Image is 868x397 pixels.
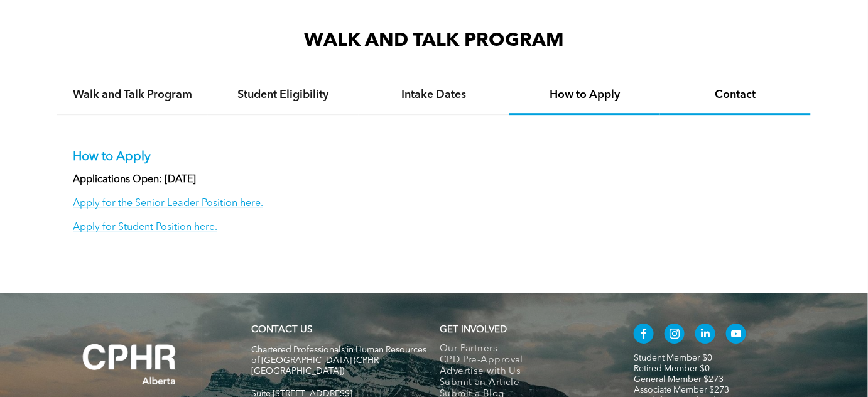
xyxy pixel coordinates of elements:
[695,324,715,347] a: linkedin
[634,386,729,394] a: Associate Member $273
[726,324,746,347] a: youtube
[440,325,507,335] span: GET INVOLVED
[304,31,564,50] span: WALK AND TALK PROGRAM
[440,378,607,389] a: Submit an Article
[634,364,710,373] a: Retired Member $0
[73,150,795,165] p: How to Apply
[521,88,649,102] h4: How to Apply
[634,324,654,347] a: facebook
[370,88,498,102] h4: Intake Dates
[634,354,712,362] a: Student Member $0
[634,375,724,384] a: General Member $273
[671,88,800,102] h4: Contact
[251,325,312,335] a: CONTACT US
[68,88,197,102] h4: Walk and Talk Program
[665,324,685,347] a: instagram
[219,88,347,102] h4: Student Eligibility
[440,366,607,378] a: Advertise with Us
[73,198,263,209] a: Apply for the Senior Leader Position here.
[73,222,217,232] a: Apply for Student Position here.
[251,345,426,376] span: Chartered Professionals in Human Resources of [GEOGRAPHIC_DATA] (CPHR [GEOGRAPHIC_DATA])
[440,344,607,355] a: Our Partners
[73,175,196,185] strong: Applications Open: [DATE]
[440,355,607,366] a: CPD Pre-Approval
